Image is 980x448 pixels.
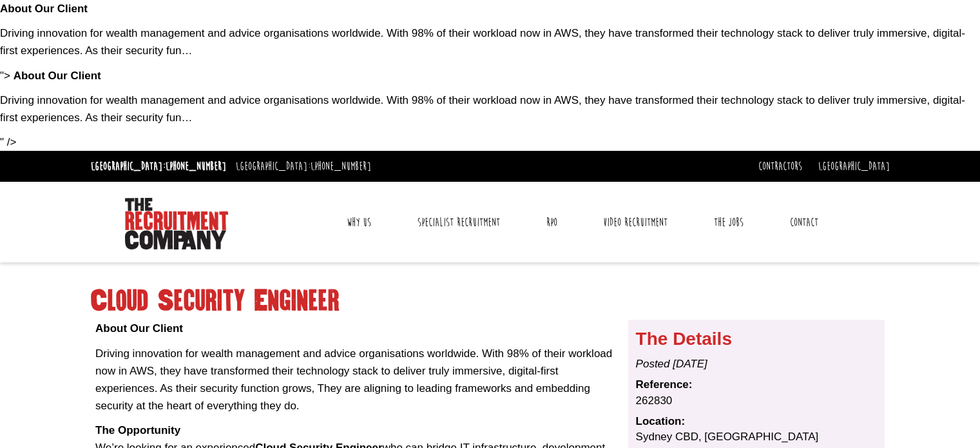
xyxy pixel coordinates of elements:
[636,393,877,409] dd: 262830
[408,206,510,239] a: Specialist Recruitment
[537,206,567,239] a: RPO
[233,156,374,177] li: [GEOGRAPHIC_DATA]:
[636,429,877,445] dd: Sydney CBD, [GEOGRAPHIC_DATA]
[311,159,371,173] a: [PHONE_NUMBER]
[818,159,890,173] a: [GEOGRAPHIC_DATA]
[636,377,877,393] dt: Reference:
[166,159,226,173] a: [PHONE_NUMBER]
[95,424,180,436] strong: The Opportunity
[780,206,828,239] a: Contact
[125,198,228,249] img: The Recruitment Company
[636,358,707,370] i: Posted [DATE]
[758,159,802,173] a: Contractors
[636,414,877,429] dt: Location:
[95,345,619,415] p: Driving innovation for wealth management and advice organisations worldwide. With 98% of their wo...
[88,156,229,177] li: [GEOGRAPHIC_DATA]:
[14,70,101,82] strong: About Our Client
[704,206,753,239] a: The Jobs
[636,329,877,349] h3: The Details
[593,206,677,239] a: Video Recruitment
[91,289,890,313] h1: Cloud Security Engineer
[337,206,381,239] a: Why Us
[95,322,183,335] strong: About Our Client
